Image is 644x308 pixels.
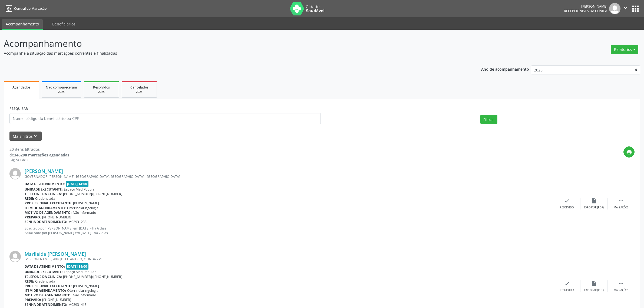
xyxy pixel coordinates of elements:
span: [DATE] 14:00 [66,181,89,187]
span: Espaço Med Popular [64,270,96,274]
b: Motivo de agendamento: [25,293,72,297]
span: Otorrinolaringologia [67,288,98,293]
img: img [9,168,21,179]
i:  [618,280,624,286]
span: Recepcionista da clínica [564,9,607,13]
p: Acompanhe a situação das marcações correntes e finalizadas [4,50,449,56]
button: apps [631,4,640,14]
b: Rede: [25,279,34,284]
div: Mais ações [614,288,628,292]
i: print [626,149,632,155]
span: Agendados [12,85,30,90]
div: Exportar (PDF) [584,206,604,209]
div: [PERSON_NAME] , 404, JD.ATLANTICO, OLINDA - PE [25,257,553,261]
img: img [9,251,21,262]
b: Data de atendimento: [25,182,65,186]
p: Acompanhamento [4,37,449,50]
div: Página 1 de 2 [9,158,69,162]
i: check [564,280,570,286]
span: [PERSON_NAME] [73,201,99,205]
span: M02931413 [68,302,87,307]
a: [PERSON_NAME] [25,168,63,174]
strong: 346208 marcações agendadas [14,152,69,158]
span: Resolvidos [93,85,110,90]
b: Motivo de agendamento: [25,210,72,215]
a: Acompanhamento [2,19,43,30]
span: Espaço Med Popular [64,187,96,192]
button: Filtrar [480,115,497,124]
p: Ano de acompanhamento [481,65,529,72]
a: Marileide [PERSON_NAME] [25,251,86,257]
b: Item de agendamento: [25,206,66,210]
b: Senha de atendimento: [25,219,67,224]
div: GOVERNADOR [PERSON_NAME], [GEOGRAPHIC_DATA], [GEOGRAPHIC_DATA] - [GEOGRAPHIC_DATA] [25,174,553,179]
b: Profissional executante: [25,284,72,288]
span: [PHONE_NUMBER]/[PHONE_NUMBER] [63,192,122,196]
span: [PHONE_NUMBER] [42,297,71,302]
div: Exportar (PDF) [584,288,604,292]
b: Item de agendamento: [25,288,66,293]
b: Data de atendimento: [25,264,65,269]
i:  [618,198,624,204]
span: Cancelados [130,85,148,90]
div: 2025 [88,90,115,94]
b: Telefone da clínica: [25,274,62,279]
span: Não compareceram [46,85,77,90]
i: keyboard_arrow_down [33,133,39,139]
b: Preparo: [25,215,41,219]
button: print [623,146,635,158]
span: Não informado [73,293,96,297]
b: Telefone da clínica: [25,192,62,196]
span: [PHONE_NUMBER]/[PHONE_NUMBER] [63,274,122,279]
b: Preparo: [25,297,41,302]
i: insert_drive_file [591,280,597,286]
button: Relatórios [611,45,638,54]
input: Nome, código do beneficiário ou CPF [9,113,321,124]
div: 20 itens filtrados [9,146,69,152]
button: Mais filtroskeyboard_arrow_down [9,132,42,141]
span: Central de Marcação [14,6,47,11]
a: Beneficiários [48,19,79,29]
div: 2025 [126,90,153,94]
span: Não informado [73,210,96,215]
i: insert_drive_file [591,198,597,204]
div: Resolvido [560,288,574,292]
b: Unidade executante: [25,187,63,192]
button:  [620,3,631,14]
img: img [609,3,620,14]
div: Mais ações [614,206,628,209]
p: Solicitado por [PERSON_NAME] em [DATE] - há 6 dias Atualizado por [PERSON_NAME] em [DATE] - há 2 ... [25,226,553,235]
span: [DATE] 14:00 [66,263,89,270]
div: 2025 [46,90,77,94]
span: Otorrinolaringologia [67,206,98,210]
b: Senha de atendimento: [25,302,67,307]
div: [PERSON_NAME] [564,4,607,9]
span: Credenciada [35,196,55,201]
span: Credenciada [35,279,55,284]
div: Resolvido [560,206,574,209]
a: Central de Marcação [4,4,47,13]
span: [PHONE_NUMBER] [42,215,71,219]
span: [PERSON_NAME] [73,284,99,288]
b: Unidade executante: [25,270,63,274]
i:  [623,5,629,11]
label: PESQUISAR [9,105,28,113]
i: check [564,198,570,204]
span: M02931233 [68,219,87,224]
div: de [9,152,69,158]
b: Profissional executante: [25,201,72,205]
b: Rede: [25,196,34,201]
